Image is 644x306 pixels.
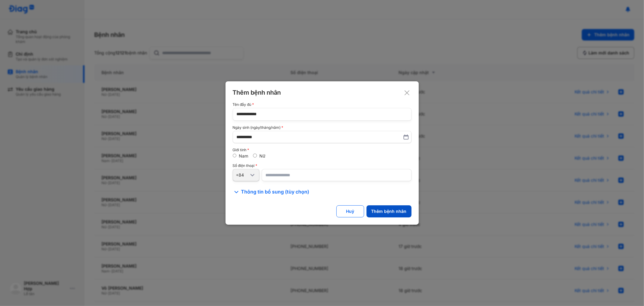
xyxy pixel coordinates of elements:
[241,188,309,196] span: Thông tin bổ sung (tùy chọn)
[233,103,412,107] div: Tên đầy đủ
[233,164,412,168] div: Số điện thoại
[233,89,412,96] div: Thêm bệnh nhân
[233,125,412,130] div: Ngày sinh (ngày/tháng/năm)
[336,205,364,217] button: Huỷ
[233,148,412,152] div: Giới tính
[236,172,249,178] div: +84
[239,153,248,158] label: Nam
[259,153,265,158] label: Nữ
[367,205,412,217] button: Thêm bệnh nhân
[371,209,407,214] div: Thêm bệnh nhân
